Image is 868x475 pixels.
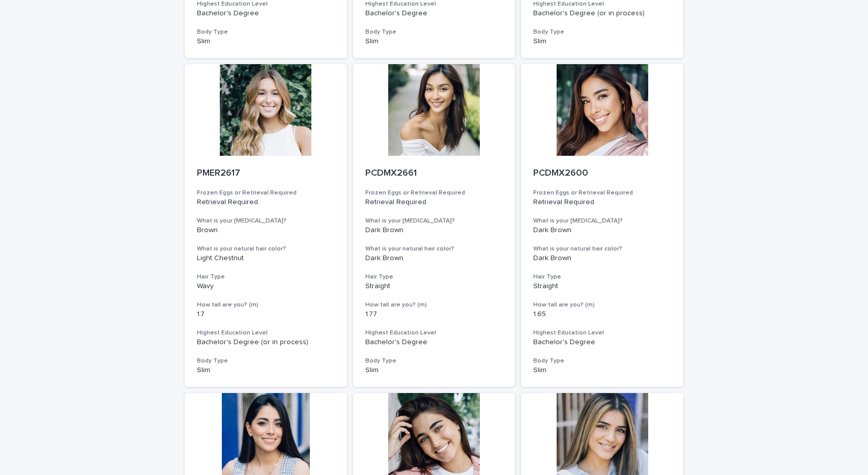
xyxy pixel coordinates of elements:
[197,254,335,263] p: Light Chestnut
[533,366,671,375] p: Slim
[365,9,503,18] p: Bachelor's Degree
[533,254,671,263] p: Dark Brown
[353,64,515,387] a: PCDMX2661Frozen Eggs or Retrieval RequiredRetrieval RequiredWhat is your [MEDICAL_DATA]?Dark Brow...
[533,37,671,46] p: Slim
[533,338,671,347] p: Bachelor's Degree
[197,310,335,319] p: 1.7
[197,217,335,225] h3: What is your [MEDICAL_DATA]?
[185,64,347,387] a: PMER2617Frozen Eggs or Retrieval RequiredRetrieval RequiredWhat is your [MEDICAL_DATA]?BrownWhat ...
[365,189,503,197] h3: Frozen Eggs or Retrieval Required
[197,357,335,365] h3: Body Type
[197,28,335,36] h3: Body Type
[365,301,503,309] h3: How tall are you? (m)
[365,273,503,281] h3: Hair Type
[365,245,503,253] h3: What is your natural hair color?
[365,28,503,36] h3: Body Type
[197,329,335,337] h3: Highest Education Level
[533,226,671,235] p: Dark Brown
[533,301,671,309] h3: How tall are you? (m)
[197,282,335,291] p: Wavy
[197,301,335,309] h3: How tall are you? (m)
[197,9,335,18] p: Bachelor's Degree
[533,9,671,18] p: Bachelor's Degree (or in process)
[533,329,671,337] h3: Highest Education Level
[533,310,671,319] p: 1.65
[197,245,335,253] h3: What is your natural hair color?
[533,357,671,365] h3: Body Type
[533,282,671,291] p: Straight
[365,357,503,365] h3: Body Type
[365,329,503,337] h3: Highest Education Level
[533,28,671,36] h3: Body Type
[197,168,335,179] p: PMER2617
[197,189,335,197] h3: Frozen Eggs or Retrieval Required
[365,217,503,225] h3: What is your [MEDICAL_DATA]?
[365,226,503,235] p: Dark Brown
[197,198,335,207] p: Retrieval Required
[365,366,503,375] p: Slim
[365,254,503,263] p: Dark Brown
[197,37,335,46] p: Slim
[533,189,671,197] h3: Frozen Eggs or Retrieval Required
[533,168,671,179] p: PCDMX2600
[533,245,671,253] h3: What is your natural hair color?
[365,310,503,319] p: 1.77
[365,338,503,347] p: Bachelor's Degree
[533,198,671,207] p: Retrieval Required
[365,198,503,207] p: Retrieval Required
[197,273,335,281] h3: Hair Type
[521,64,683,387] a: PCDMX2600Frozen Eggs or Retrieval RequiredRetrieval RequiredWhat is your [MEDICAL_DATA]?Dark Brow...
[365,282,503,291] p: Straight
[197,226,335,235] p: Brown
[197,338,335,347] p: Bachelor's Degree (or in process)
[365,168,503,179] p: PCDMX2661
[533,217,671,225] h3: What is your [MEDICAL_DATA]?
[365,37,503,46] p: Slim
[533,273,671,281] h3: Hair Type
[197,366,335,375] p: Slim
